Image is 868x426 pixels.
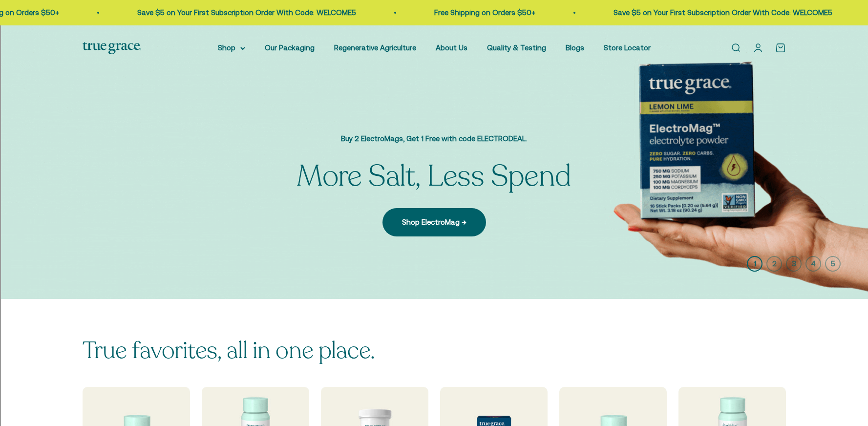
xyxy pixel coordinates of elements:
p: Save $5 on Your First Subscription Order With Code: WELCOME5 [610,7,829,19]
button: 3 [786,256,802,272]
a: Regenerative Agriculture [334,43,416,52]
button: 2 [766,256,782,272]
a: Free Shipping on Orders $50+ [431,8,532,17]
button: 4 [805,256,821,272]
summary: Shop [218,42,245,54]
a: About Us [436,43,467,52]
button: 1 [747,256,762,272]
p: Save $5 on Your First Subscription Order With Code: WELCOME5 [134,7,353,19]
a: Our Packaging [265,43,315,52]
a: Quality & Testing [487,43,546,52]
a: Store Locator [604,43,651,52]
button: 5 [825,256,841,272]
a: Blogs [566,43,584,52]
